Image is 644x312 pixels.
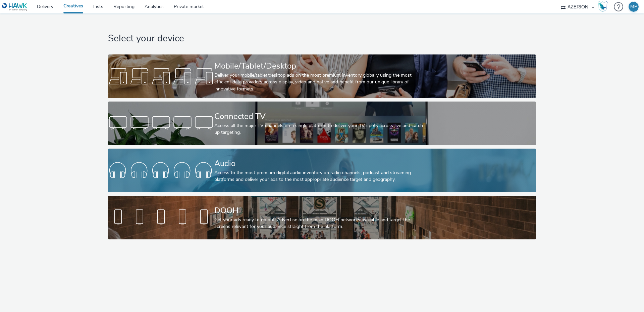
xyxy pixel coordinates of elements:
[108,196,536,239] a: DOOHGet your ads ready to go out! Advertise on the main DOOH networks available and target the sc...
[598,1,608,12] img: Hawk Academy
[214,111,427,122] div: Connected TV
[214,217,427,230] div: Get your ads ready to go out! Advertise on the main DOOH networks available and target the screen...
[630,2,637,12] div: MP
[214,205,427,217] div: DOOH
[108,102,536,145] a: Connected TVAccess all the major TV channels on a single platform to deliver your TV spots across...
[214,169,427,183] div: Access to the most premium digital audio inventory on radio channels, podcast and streaming platf...
[108,32,536,45] h1: Select your device
[214,122,427,136] div: Access all the major TV channels on a single platform to deliver your TV spots across live and ca...
[108,149,536,192] a: AudioAccess to the most premium digital audio inventory on radio channels, podcast and streaming ...
[108,54,536,98] a: Mobile/Tablet/DesktopDeliver your mobile/tablet/desktop ads on the most premium inventory globall...
[214,158,427,169] div: Audio
[598,1,610,12] a: Hawk Academy
[214,72,427,92] div: Deliver your mobile/tablet/desktop ads on the most premium inventory globally using the most effi...
[2,3,28,11] img: undefined Logo
[214,60,427,72] div: Mobile/Tablet/Desktop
